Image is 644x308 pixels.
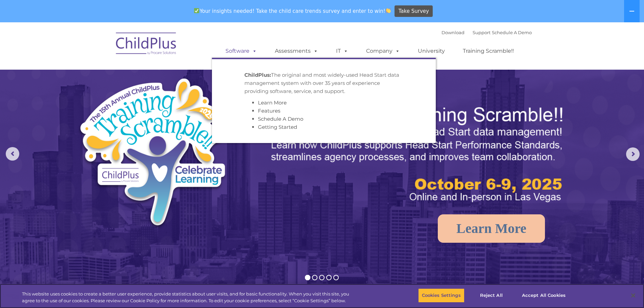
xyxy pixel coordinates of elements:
a: Take Survey [395,5,433,17]
a: Schedule A Demo [492,30,532,35]
a: Getting Started [258,124,297,130]
a: IT [329,44,355,58]
img: ChildPlus by Procare Solutions [113,28,180,62]
a: Schedule A Demo [258,116,303,122]
img: ✅ [194,8,199,13]
font: | [442,30,532,35]
button: Close [626,288,641,303]
img: 👏 [386,8,391,13]
strong: ChildPlus: [244,72,271,78]
a: Learn More [438,214,545,243]
a: Company [359,44,407,58]
a: Support [473,30,491,35]
a: Download [442,30,464,35]
span: Phone number [94,72,123,77]
span: Last name [94,45,115,50]
a: Features [258,108,280,114]
div: This website uses cookies to create a better user experience, provide statistics about user visit... [22,291,354,304]
span: Take Survey [399,5,429,17]
p: The original and most widely-used Head Start data management system with over 35 years of experie... [244,71,403,95]
span: Your insights needed! Take the child care trends survey and enter to win! [191,4,394,18]
a: Assessments [268,44,325,58]
a: Training Scramble!! [456,44,521,58]
a: Software [219,44,264,58]
button: Reject All [470,288,512,303]
a: University [411,44,452,58]
button: Accept All Cookies [518,288,569,303]
a: Learn More [258,99,287,106]
button: Cookies Settings [418,288,464,303]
